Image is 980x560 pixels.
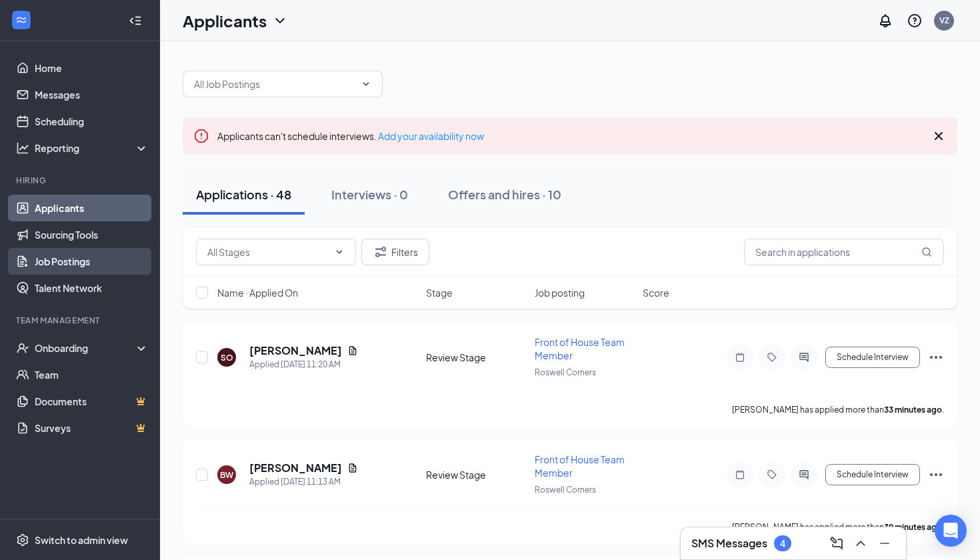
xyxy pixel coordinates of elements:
[193,128,209,144] svg: Error
[16,533,29,547] svg: Settings
[35,341,137,355] div: Onboarding
[874,533,895,554] button: Minimize
[196,186,291,203] div: Applications · 48
[217,286,298,299] span: Name · Applied On
[535,485,596,495] span: Roswell Corners
[939,15,949,26] div: VZ
[378,130,484,142] a: Add your availability now
[928,349,944,365] svg: Ellipses
[732,469,748,480] svg: Note
[35,195,149,221] a: Applicants
[535,367,596,377] span: Roswell Corners
[796,352,812,363] svg: ActiveChat
[931,128,947,144] svg: Cross
[877,535,893,551] svg: Minimize
[16,315,146,326] div: Team Management
[535,286,585,299] span: Job posting
[732,521,944,533] p: [PERSON_NAME] has applied more than .
[217,130,484,142] span: Applicants can't schedule interviews.
[249,343,342,358] h5: [PERSON_NAME]
[16,175,146,186] div: Hiring
[347,345,358,356] svg: Document
[249,461,342,475] h5: [PERSON_NAME]
[221,352,233,363] div: SO
[448,186,561,203] div: Offers and hires · 10
[194,77,355,91] input: All Job Postings
[796,469,812,480] svg: ActiveChat
[825,464,920,485] button: Schedule Interview
[207,245,329,259] input: All Stages
[829,535,845,551] svg: ComposeMessage
[928,467,944,483] svg: Ellipses
[744,239,944,265] input: Search in applications
[35,248,149,275] a: Job Postings
[35,141,149,155] div: Reporting
[361,239,429,265] button: Filter Filters
[35,55,149,81] a: Home
[884,405,942,415] b: 33 minutes ago
[732,404,944,415] p: [PERSON_NAME] has applied more than .
[331,186,408,203] div: Interviews · 0
[15,13,28,27] svg: WorkstreamLogo
[220,469,233,481] div: BW
[373,244,389,260] svg: Filter
[35,361,149,388] a: Team
[877,13,893,29] svg: Notifications
[825,347,920,368] button: Schedule Interview
[334,247,345,257] svg: ChevronDown
[35,533,128,547] div: Switch to admin view
[361,79,371,89] svg: ChevronDown
[935,515,967,547] div: Open Intercom Messenger
[426,286,453,299] span: Stage
[16,141,29,155] svg: Analysis
[347,463,358,473] svg: Document
[691,536,767,551] h3: SMS Messages
[907,13,923,29] svg: QuestionInfo
[35,275,149,301] a: Talent Network
[850,533,871,554] button: ChevronUp
[16,341,29,355] svg: UserCheck
[249,475,358,489] div: Applied [DATE] 11:13 AM
[643,286,669,299] span: Score
[826,533,847,554] button: ComposeMessage
[129,14,142,27] svg: Collapse
[426,351,527,364] div: Review Stage
[764,352,780,363] svg: Tag
[35,81,149,108] a: Messages
[535,336,625,361] span: Front of House Team Member
[35,415,149,441] a: SurveysCrown
[426,468,527,481] div: Review Stage
[249,358,358,371] div: Applied [DATE] 11:20 AM
[35,108,149,135] a: Scheduling
[921,247,932,257] svg: MagnifyingGlass
[732,352,748,363] svg: Note
[272,13,288,29] svg: ChevronDown
[35,388,149,415] a: DocumentsCrown
[764,469,780,480] svg: Tag
[884,522,942,532] b: 39 minutes ago
[853,535,869,551] svg: ChevronUp
[535,453,625,479] span: Front of House Team Member
[35,221,149,248] a: Sourcing Tools
[780,538,785,549] div: 4
[183,9,267,32] h1: Applicants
